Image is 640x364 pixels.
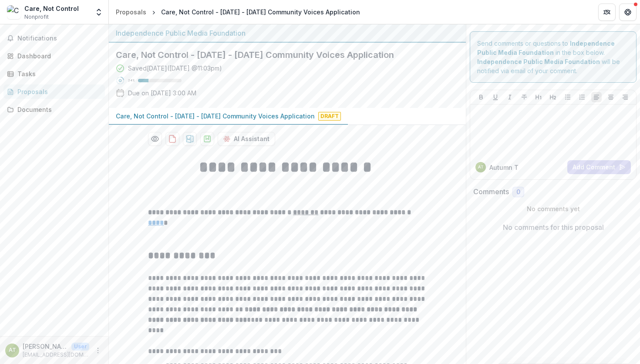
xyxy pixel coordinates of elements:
button: Strike [519,92,529,102]
button: Get Help [619,3,637,21]
div: Care, Not Control [24,4,79,13]
a: Tasks [3,67,105,81]
div: Documents [17,105,98,114]
div: Care, Not Control - [DATE] - [DATE] Community Voices Application [161,7,360,17]
div: Proposals [17,87,98,96]
p: User [71,343,89,351]
p: Care, Not Control - [DATE] - [DATE] Community Voices Application [116,111,315,121]
button: Align Left [591,92,602,102]
button: Italicize [505,92,515,102]
div: Proposals [116,7,146,17]
button: Bold [476,92,486,102]
button: Heading 1 [533,92,544,102]
span: Draft [318,112,341,121]
button: AI Assistant [218,132,275,146]
div: Send comments or questions to in the box below. will be notified via email of your comment. [470,31,637,83]
button: More [93,345,103,356]
button: download-proposal [165,132,179,146]
p: No comments yet [473,204,633,213]
div: Saved [DATE] ( [DATE] @ 11:03pm ) [128,64,222,73]
button: Preview 664a556d-6510-47e4-a2a7-035fad7eace1-0.pdf [148,132,162,146]
div: Dashboard [17,51,98,61]
span: Nonprofit [24,13,49,21]
img: Care, Not Control [7,5,21,19]
h2: Care, Not Control - [DATE] - [DATE] Community Voices Application [116,50,445,60]
div: Independence Public Media Foundation [116,28,459,38]
p: Autumn T [489,163,519,172]
a: Proposals [112,6,150,18]
div: Autumn Talley [9,347,16,353]
button: Align Center [606,92,616,102]
button: Add Comment [567,160,631,174]
button: download-proposal [200,132,214,146]
p: [EMAIL_ADDRESS][DOMAIN_NAME] [23,351,89,359]
strong: Independence Public Media Foundation [477,58,600,65]
button: Align Right [620,92,630,102]
div: Tasks [17,69,98,78]
button: Open entity switcher [93,3,105,21]
button: Notifications [3,31,105,45]
a: Dashboard [3,49,105,63]
button: download-proposal [183,132,197,146]
span: 0 [516,189,520,196]
h2: Comments [473,188,509,196]
nav: breadcrumb [112,6,364,18]
p: Due on [DATE] 3:00 AM [128,88,196,98]
span: Notifications [17,35,101,42]
p: 24 % [128,78,135,84]
button: Bullet List [563,92,573,102]
button: Partners [598,3,616,21]
button: Heading 2 [548,92,558,102]
div: Autumn Talley [478,165,484,169]
a: Proposals [3,84,105,99]
p: No comments for this proposal [503,222,604,233]
button: Underline [490,92,501,102]
p: [PERSON_NAME] [23,342,68,351]
a: Documents [3,102,105,117]
button: Ordered List [577,92,587,102]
